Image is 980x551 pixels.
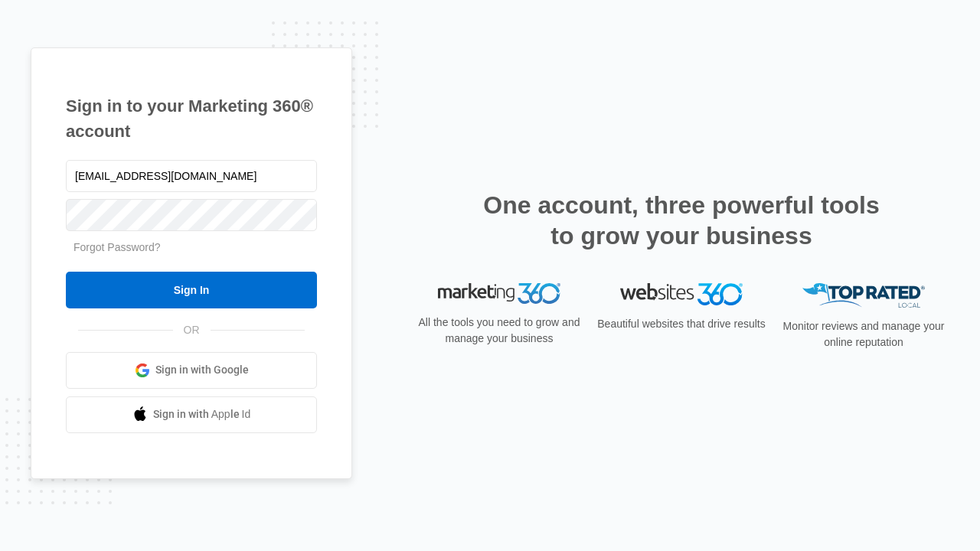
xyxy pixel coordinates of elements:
[596,316,767,332] p: Beautiful websites that drive results
[413,315,585,347] p: All the tools you need to grow and manage your business
[66,396,317,433] a: Sign in with Apple Id
[173,322,211,338] span: OR
[802,283,925,308] img: Top Rated Local
[73,241,161,253] a: Forgot Password?
[66,93,317,144] h1: Sign in to your Marketing 360® account
[66,272,317,308] input: Sign In
[778,318,949,350] p: Monitor reviews and manage your online reputation
[66,352,317,389] a: Sign in with Google
[153,406,251,422] span: Sign in with Apple Id
[479,190,884,251] h2: One account, three powerful tools to grow your business
[620,283,743,305] img: Websites 360
[66,160,317,192] input: Email
[155,362,249,378] span: Sign in with Google
[438,283,560,305] img: Marketing 360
